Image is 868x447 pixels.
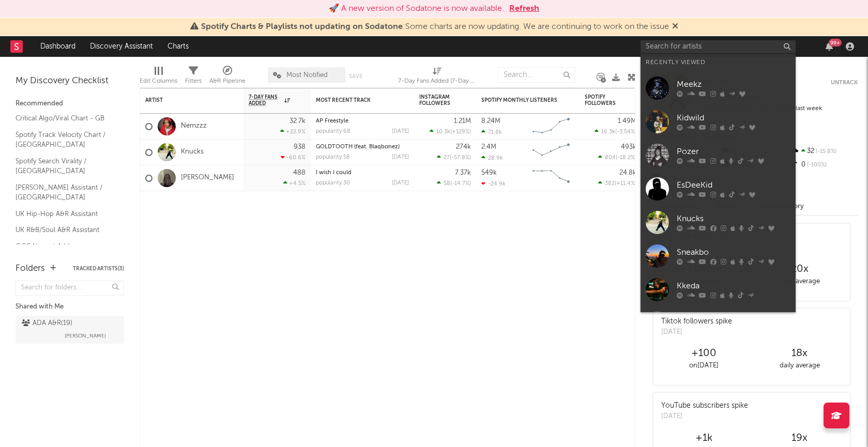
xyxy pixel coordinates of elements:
[392,155,409,160] div: [DATE]
[316,144,400,150] a: GOLDTOOTH (feat. Blaqbonez)
[430,128,471,135] div: ( )
[293,169,306,176] div: 488
[185,62,202,92] div: Filters
[22,317,72,330] div: ADA A&R ( 19 )
[481,180,506,187] div: -24.9k
[455,169,471,176] div: 7.37k
[641,138,796,172] a: Pozer
[481,97,559,103] div: Spotify Monthly Listeners
[16,156,114,177] a: Spotify Search Virality / [GEOGRAPHIC_DATA]
[641,172,796,206] a: EsDeeKid
[641,239,796,273] a: Sneakbo
[16,129,114,150] a: Spotify Track Velocity Chart / [GEOGRAPHIC_DATA]
[16,281,124,296] input: Search for folders...
[641,71,796,105] a: Meekz
[140,62,177,92] div: Edit Columns
[73,266,124,271] button: Tracked Artists(3)
[316,144,409,150] div: GOLDTOOTH (feat. Blaqbonez)
[201,23,669,31] span: : Some charts are now updating. We are continuing to work on the issue
[16,316,124,344] a: ADA A&R(19)[PERSON_NAME]
[444,155,450,161] span: 27
[641,206,796,239] a: Knucks
[598,154,636,161] div: ( )
[621,144,636,150] div: 493k
[677,213,790,225] div: Knucks
[454,118,471,125] div: 1.21M
[286,72,328,79] span: Most Notified
[316,170,409,176] div: I wish I could
[661,316,732,327] div: Tiktok followers spike
[280,128,306,135] div: +22.9 %
[598,180,636,187] div: ( )
[140,75,177,87] div: Edit Columns
[316,180,350,186] div: popularity: 30
[656,360,752,372] div: on [DATE]
[826,42,833,51] button: 99+
[661,400,748,411] div: YouTube subscribers spike
[752,347,847,360] div: 18 x
[316,129,351,134] div: popularity: 68
[677,112,790,125] div: Kidwild
[677,246,790,259] div: Sneakbo
[392,129,409,134] div: [DATE]
[805,162,827,168] span: -100 %
[437,180,471,187] div: ( )
[65,330,106,342] span: [PERSON_NAME]
[398,62,476,92] div: 7-Day Fans Added (7-Day Fans Added)
[752,275,847,288] div: daily average
[16,241,114,252] a: OCC Newest Adds
[16,263,45,275] div: Folders
[677,280,790,292] div: Kkeda
[16,301,124,313] div: Shared with Me
[829,39,842,47] div: 99 +
[498,67,575,83] input: Search...
[329,3,504,15] div: 🚀 A new version of Sodatone is now available.
[656,432,752,444] div: +1k
[16,208,114,220] a: UK Hip-Hop A&R Assistant
[617,155,635,161] span: -18.2 %
[789,158,858,172] div: 0
[316,170,352,176] a: I wish I could
[181,148,204,157] a: Knucks
[641,105,796,138] a: Kidwild
[16,98,124,110] div: Recommended
[16,182,114,203] a: [PERSON_NAME] Assistant / [GEOGRAPHIC_DATA]
[641,273,796,306] a: Kkeda
[481,129,502,135] div: 71.8k
[294,144,306,150] div: 938
[661,327,732,337] div: [DATE]
[209,75,246,87] div: A&R Pipeline
[646,56,790,69] div: Recently Viewed
[201,23,403,31] span: Spotify Charts & Playlists not updating on Sodatone
[316,118,409,124] div: AP Freestyle
[617,129,635,135] span: -3.54 %
[419,94,455,106] div: Instagram Followers
[672,23,678,31] span: Dismiss
[249,94,282,106] span: 7-Day Fans Added
[316,97,393,103] div: Most Recent Track
[209,62,246,92] div: A&R Pipeline
[33,36,83,57] a: Dashboard
[456,144,471,150] div: 274k
[83,36,160,57] a: Discovery Assistant
[585,94,621,106] div: Spotify Followers
[437,154,471,161] div: ( )
[789,145,858,158] div: 32
[185,75,202,87] div: Filters
[528,165,574,191] svg: Chart title
[290,118,306,125] div: 32.7k
[160,36,196,57] a: Charts
[641,40,796,53] input: Search for artists
[528,114,574,140] svg: Chart title
[618,118,636,125] div: 1.49M
[677,146,790,158] div: Pozer
[283,180,306,187] div: +4.5 %
[831,78,858,88] button: Untrack
[16,224,114,236] a: UK R&B/Soul A&R Assistant
[677,79,790,91] div: Meekz
[481,118,500,125] div: 8.24M
[656,347,752,360] div: +100
[595,128,636,135] div: ( )
[661,411,748,422] div: [DATE]
[181,174,234,182] a: [PERSON_NAME]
